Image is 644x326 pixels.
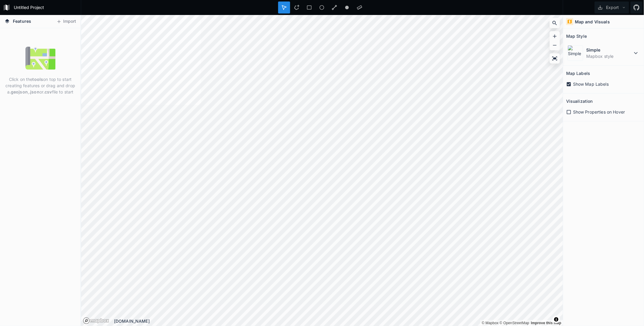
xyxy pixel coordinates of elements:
[566,69,590,78] h2: Map Labels
[553,316,560,323] button: Toggle attribution
[32,77,43,82] strong: tools
[482,321,498,325] a: Mapbox
[595,1,629,13] button: Export
[531,321,561,325] a: Map feedback
[568,45,583,61] img: Simple
[83,317,90,324] a: Mapbox logo
[500,321,529,325] a: OpenStreetMap
[43,89,52,94] strong: .csv
[114,318,563,324] div: [DOMAIN_NAME]
[586,53,632,59] dd: Mapbox style
[566,31,587,41] h2: Map Style
[25,43,55,73] img: empty
[10,89,28,94] strong: .geojson
[13,18,31,24] span: Features
[29,89,40,94] strong: .json
[586,47,632,53] dt: Simple
[53,17,79,26] button: Import
[575,19,610,25] h4: Map and Visuals
[83,317,109,324] a: Mapbox logo
[573,81,609,87] span: Show Map Labels
[573,109,625,115] span: Show Properties on Hover
[4,76,76,95] p: Click on the on top to start creating features or drag and drop a , or file to start
[554,316,558,323] span: Toggle attribution
[566,96,593,106] h2: Visualization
